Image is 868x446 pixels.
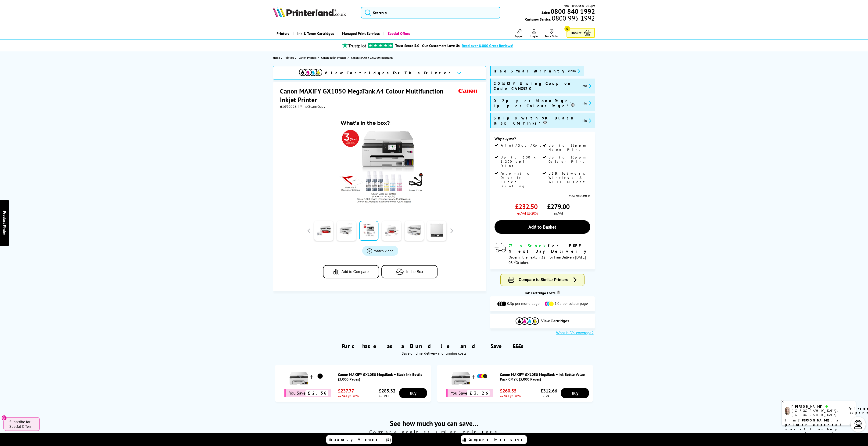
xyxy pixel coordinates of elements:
[509,243,548,248] span: 75 In Stock
[299,55,318,60] a: Canon Printers
[531,34,538,38] span: Log In
[545,29,558,38] a: Track Order
[549,171,589,184] span: USB, Network, Wireless & Wi-Fi Direct
[395,43,513,48] a: Trust Score 5.0 - Our Customers Love Us -Read over 8,000 Great Reviews!
[854,420,863,429] img: user-headset-light.svg
[284,389,331,397] div: You Save
[469,438,525,442] span: Compare Products
[569,194,590,198] a: View more details
[551,7,595,16] b: 0800 840 1992
[334,118,426,210] img: Canon MAXIFY GX1050 MegaTank Thumbnail
[279,351,589,356] div: Save on time, delivery and running costs
[525,16,595,22] span: Customer Service:
[516,317,539,325] img: Cartridges
[326,435,392,444] a: Recently Viewed (5)
[338,388,359,394] span: £237.77
[280,104,297,109] span: 6169C023
[542,10,550,15] span: Sales:
[509,243,590,254] div: for FREE Next Day Delivery
[461,435,527,444] a: Compare Products
[549,155,589,164] span: Up to 10ppm Colour Print
[368,43,393,48] img: trustpilot rating
[338,394,359,398] span: ex VAT @ 20%
[550,9,595,14] a: 0800 840 1992
[273,429,595,435] span: Compare against similar printers
[555,331,595,335] button: What is 5% coverage?
[351,55,393,60] span: Canon MAXIFY GX1050 MegaTank
[273,28,293,40] a: Printers
[535,255,549,259] span: 5h, 32m
[361,7,500,18] input: Search p
[792,409,843,417] div: [GEOGRAPHIC_DATA], [GEOGRAPHIC_DATA]
[515,34,524,38] span: Support
[337,28,383,40] a: Managed Print Services
[351,55,394,60] a: Canon MAXIFY GX1050 MegaTank
[298,104,325,109] span: | Print/Scan/Copy
[462,43,513,48] span: Read over 8,000 Great Reviews!
[549,143,589,152] span: Up to 15ppm Mono Print
[273,419,595,428] span: See how much you can save…
[321,55,348,60] a: Canon Inkjet Printers
[580,83,593,89] button: promo-description
[379,388,395,394] span: £285.32
[515,202,538,211] span: £232.50
[285,55,295,60] a: Printers
[1,415,7,421] button: Close
[338,372,428,381] a: Canon MAXIFY GX1050 MegaTank + Black Ink Bottle (3,000 Pages)
[555,301,588,307] span: 1.0p per colour page
[273,55,281,60] a: Home
[273,335,595,358] div: Purchase as a Bundle and Save £££s
[500,372,590,381] a: Canon MAXIFY GX1050 MegaTank + Ink Bottle Value Pack CMYK (3,000 Pages)
[476,370,488,382] img: Canon MAXIFY GX1050 MegaTank + Ink Bottle Value Pack CMYK (3,000 Pages)
[290,367,308,386] img: Canon MAXIFY GX1050 MegaTank + Black Ink Bottle (3,000 Pages)
[446,389,493,397] div: You Save
[564,26,570,32] span: 0
[501,155,542,168] span: Up to 600 x 1,200 dpi Print
[501,143,549,147] span: Print/Scan/Copy
[381,265,438,278] button: In the Box
[519,278,568,282] span: Compare to Similar Printers
[494,98,578,108] span: 0.2p per Mono Page, 1p per Colour Page*
[314,370,326,382] img: Canon MAXIFY GX1050 MegaTank + Black Ink Bottle (3,000 Pages)
[541,319,570,323] span: View Cartridges
[323,265,379,278] button: Add to Compare
[379,394,395,398] span: inc VAT
[785,418,852,440] p: of 14 years! I can help you choose the right product
[495,243,590,265] div: modal_delivery
[285,55,294,60] span: Printers
[561,388,589,398] a: Buy
[280,87,457,104] h1: Canon MAXIFY GX1050 MegaTank A4 Colour Multifunction Inkjet Printer
[557,291,560,294] sup: Cost per page
[362,246,398,256] a: Product_All_Videos
[515,29,524,38] a: Support
[495,220,590,234] a: Add to Basket
[293,28,337,40] a: Ink & Toner Cartridges
[452,367,470,386] img: Canon MAXIFY GX1050 MegaTank + Ink Bottle Value Pack CMYK (3,000 Pages)
[341,270,369,274] span: Add to Compare
[325,70,453,76] span: View Cartridges For This Printer
[567,68,581,74] button: promo-description
[273,55,280,60] span: Home
[541,394,557,398] span: inc VAT
[321,55,346,60] span: Canon Inkjet Printers
[500,394,521,398] span: ex VAT @ 20%
[567,28,595,38] a: Basket 0
[785,407,790,415] img: ashley-livechat.png
[501,274,584,286] button: Compare to Similar Printers
[517,211,538,216] span: ex VAT @ 20%
[273,7,355,18] a: Printerland Logo
[580,118,593,123] button: promo-description
[340,42,368,48] img: trustpilot rating
[501,171,542,188] span: Automatic Double Sided Printing
[553,211,563,216] span: inc VAT
[541,388,557,394] span: £312.66
[383,28,413,40] a: Special Offers
[513,259,516,263] sup: rd
[399,388,427,398] a: Buy
[329,438,391,442] span: Recently Viewed (5)
[493,317,592,325] button: View Cartridges
[564,4,595,8] span: Mon - Fri 9:00am - 5:30pm
[374,248,394,253] span: Watch video
[531,29,538,38] a: Log In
